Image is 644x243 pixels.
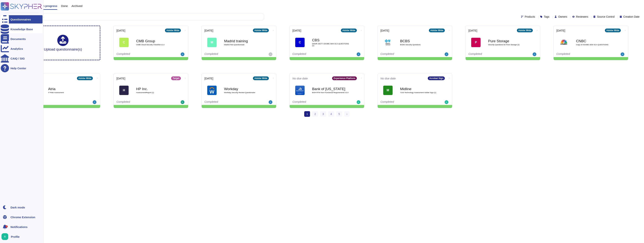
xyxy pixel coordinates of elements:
img: Logo [295,86,305,95]
div: Completed [380,100,426,104]
span: Workday Security Review Questionaire [224,92,262,94]
div: Dark mode [10,206,25,209]
div: Acrobat Sign [428,76,445,80]
div: M [207,38,217,47]
div: Completed [292,100,338,104]
div: Analytics [10,47,23,50]
div: Experience Platform [332,76,357,80]
span: Madrid Test Questionnaie [224,44,262,46]
span: 7103 Technology Assessment Adobe Sign (1) [400,92,438,94]
div: Adobe Wide [253,29,269,32]
a: CAIQ / SIG [1,54,42,63]
span: Reviewers [576,15,588,18]
b: Madrid training [224,39,262,43]
b: CNBC [576,39,613,43]
img: Logo [559,38,569,47]
b: Midline [400,87,438,91]
span: [DATE] [468,29,477,32]
img: user [357,52,360,56]
img: user [533,52,536,56]
a: 5 [336,111,342,117]
img: user [269,100,272,104]
img: user [269,52,272,56]
span: Tags [544,15,549,18]
div: M [383,86,393,95]
a: Questionnaires [1,15,42,23]
b: BCBS [400,39,438,43]
img: user [357,100,360,104]
div: Adobe Wide [77,76,93,80]
div: Completed [116,52,162,56]
img: user [445,100,448,104]
b: CMB Group [136,39,174,43]
div: Upload questionnaire(s) [44,35,82,51]
div: P [471,38,481,47]
a: 3 [320,111,326,117]
span: Notifications [10,226,28,228]
div: Adobe Wide [517,29,533,32]
span: Profile [11,235,20,238]
div: Adobe Wide [429,29,445,32]
span: Owners [558,15,567,18]
a: Analytics [1,45,42,53]
a: 4 [328,111,334,117]
div: Help Center [10,67,26,70]
div: Adobe Wide [165,29,181,32]
span: [DATE] [116,29,125,32]
div: Completed [556,52,602,56]
div: Completed [204,52,250,56]
span: BCBS Security Questions [400,44,438,46]
span: Source Control [597,15,614,18]
b: Pure Storage [488,39,525,43]
b: Atria [48,87,86,91]
b: Workday [224,87,262,91]
span: 1 [304,111,310,117]
b: Bank of [US_STATE] [312,87,350,91]
div: 2 [5,225,8,228]
div: CAIQ / SIG [10,57,25,60]
span: Copy of ADOBE AEM SCA QUESTIONS [576,44,613,46]
b: HP Inc. [136,87,174,91]
div: Completed [292,52,338,56]
span: Archived [72,5,82,7]
img: user [445,52,448,56]
span: [DATE] [380,29,389,32]
a: Documents [1,35,42,43]
span: AssessmentReport (1) [136,92,174,94]
div: Target [171,76,181,80]
span: DMSR 29277 ADOBE AEM SCA QUESTIONS (1) [312,43,350,46]
div: Completed [468,52,514,56]
span: Products [525,15,535,18]
a: 2 [312,111,318,117]
img: user [621,52,624,56]
div: Adobe Wide [253,76,269,80]
div: C [295,38,305,47]
div: Adobe Wide [605,29,621,32]
div: Completed [204,100,250,104]
div: Knowledge Base [10,28,33,31]
div: Completed [380,52,426,56]
div: C [119,38,129,47]
div: Documents [10,38,26,40]
img: user [181,52,184,56]
span: IT Risk Assessment [48,92,86,94]
span: Done [61,5,68,7]
a: Chrome Extension [1,213,42,221]
div: Completed [116,100,162,104]
img: user [93,100,96,104]
span: No due date [380,77,396,80]
span: [DATE] [204,77,213,80]
img: user [181,100,184,104]
span: No due date [292,77,308,80]
span: [DATE] [204,29,213,32]
div: Completed [28,100,74,104]
div: Questionnaires [10,18,31,21]
div: H [119,86,129,95]
a: Help Center [1,64,42,72]
a: Knowledge Base [1,25,42,33]
b: CBS [312,38,350,42]
span: [DATE] [116,77,125,80]
span: [DATE] [556,29,565,32]
input: Search by keywords [15,14,264,20]
button: user [1,232,11,241]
